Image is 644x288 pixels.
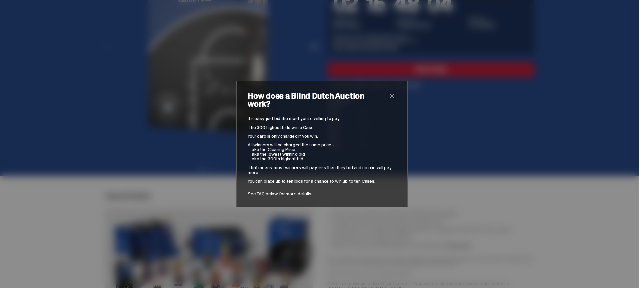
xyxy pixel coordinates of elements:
h2: How does a Blind Dutch Auction work? [248,92,388,108]
span: aka the 300th highest bid [252,156,303,162]
span: aka the Clearing Price [252,146,296,152]
p: All winners will be charged the same price - [248,142,396,147]
p: Your card is only charged if you win. [248,134,396,138]
span: aka the lowest winning bid [252,151,305,157]
button: close [388,92,396,100]
p: It’s easy: just bid the most you’re willing to pay. [248,116,396,121]
a: See FAQ below for more details [248,191,311,197]
p: You can place up to ten bids for a chance to win up to ten Cases. [248,179,396,183]
p: The 300 highest bids win a Case. [248,125,396,130]
p: That means: most winners will pay less than they bid and no one will pay more. [248,165,396,175]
